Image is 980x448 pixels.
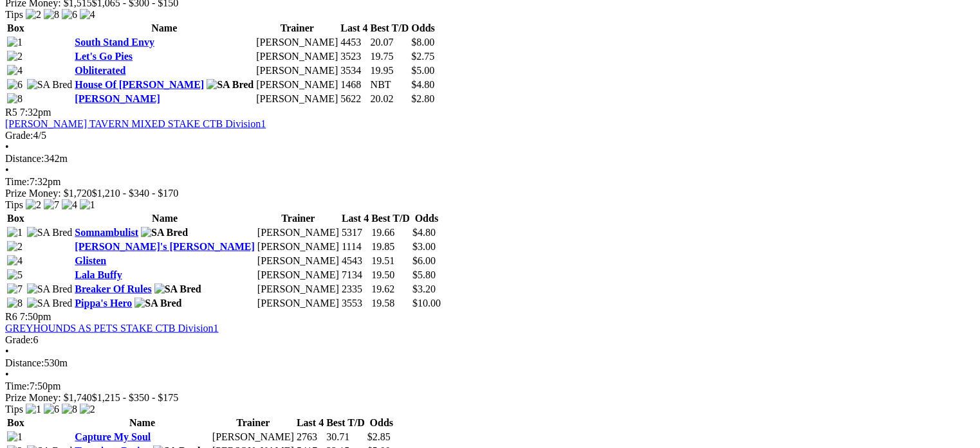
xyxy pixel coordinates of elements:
[5,188,975,199] div: Prize Money: $1,720
[80,404,95,415] img: 2
[367,431,391,442] span: $2.85
[7,65,23,76] img: 4
[5,357,975,369] div: 530m
[341,269,369,282] td: 7134
[371,212,411,225] th: Best T/D
[340,64,368,77] td: 3534
[341,283,369,296] td: 2335
[5,165,9,175] span: •
[340,93,368,105] td: 5622
[371,297,411,310] td: 19.58
[7,213,24,224] span: Box
[257,255,340,267] td: [PERSON_NAME]
[212,417,295,429] th: Trainer
[371,255,411,267] td: 19.51
[371,283,411,296] td: 19.62
[370,50,410,63] td: 19.75
[7,79,23,91] img: 6
[412,255,436,266] span: $6.00
[257,226,340,239] td: [PERSON_NAME]
[370,78,410,91] td: NBT
[154,283,201,295] img: SA Bred
[7,283,23,295] img: 7
[257,283,340,296] td: [PERSON_NAME]
[7,22,24,33] span: Box
[5,346,9,357] span: •
[27,283,73,295] img: SA Bred
[5,199,23,210] span: Tips
[7,227,23,238] img: 1
[7,93,23,105] img: 8
[5,392,975,404] div: Prize Money: $1,740
[341,212,369,225] th: Last 4
[371,269,411,282] td: 19.50
[80,199,95,211] img: 1
[141,227,188,238] img: SA Bred
[340,78,368,91] td: 1468
[75,283,151,294] a: Breaker Of Rules
[5,323,219,334] a: GREYHOUNDS AS PETS STAKE CTB Division1
[412,298,441,309] span: $10.00
[7,431,23,443] img: 1
[75,93,160,104] a: [PERSON_NAME]
[75,79,204,90] a: House Of [PERSON_NAME]
[5,107,17,118] span: R5
[26,199,41,211] img: 2
[7,298,23,309] img: 8
[341,297,369,310] td: 3553
[27,227,73,238] img: SA Bred
[341,240,369,253] td: 1114
[5,311,17,322] span: R6
[5,334,975,346] div: 6
[326,417,365,429] th: Best T/D
[257,297,340,310] td: [PERSON_NAME]
[412,269,436,280] span: $5.80
[340,36,368,49] td: 4453
[5,381,975,392] div: 7:50pm
[255,36,338,49] td: [PERSON_NAME]
[7,269,23,281] img: 5
[255,22,338,35] th: Trainer
[257,240,340,253] td: [PERSON_NAME]
[412,212,441,225] th: Odds
[27,79,73,91] img: SA Bred
[411,79,434,90] span: $4.80
[75,298,132,309] a: Pippa's Hero
[411,93,434,104] span: $2.80
[370,64,410,77] td: 19.95
[26,9,41,21] img: 2
[7,37,23,48] img: 1
[75,255,106,266] a: Glisten
[7,51,23,62] img: 2
[5,141,9,152] span: •
[75,227,138,238] a: Somnambulist
[411,37,434,48] span: $8.00
[411,22,435,35] th: Odds
[255,64,338,77] td: [PERSON_NAME]
[5,176,30,187] span: Time:
[5,369,9,380] span: •
[326,431,365,444] td: 30.71
[92,188,179,199] span: $1,210 - $340 - $170
[5,153,44,164] span: Distance:
[134,298,181,309] img: SA Bred
[371,226,411,239] td: 19.66
[255,50,338,63] td: [PERSON_NAME]
[5,404,23,415] span: Tips
[7,255,23,267] img: 4
[44,9,59,21] img: 8
[5,130,33,141] span: Grade:
[371,240,411,253] td: 19.85
[370,22,410,35] th: Best T/D
[74,212,255,225] th: Name
[5,153,975,165] div: 342m
[255,78,338,91] td: [PERSON_NAME]
[75,241,255,252] a: [PERSON_NAME]'s [PERSON_NAME]
[75,37,154,48] a: South Stand Envy
[412,227,436,238] span: $4.80
[411,65,434,76] span: $5.00
[367,417,396,429] th: Odds
[341,226,369,239] td: 5317
[370,36,410,49] td: 20.07
[296,417,324,429] th: Last 4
